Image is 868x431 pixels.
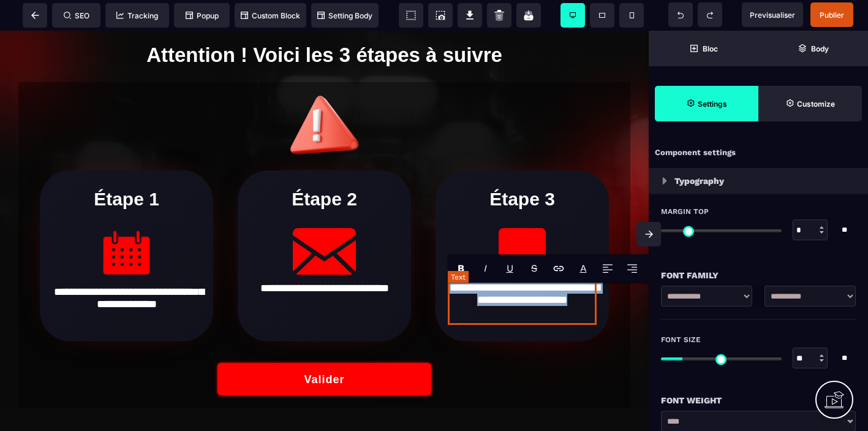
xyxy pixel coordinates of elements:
[620,255,644,282] span: Align Center
[317,11,372,20] span: Setting Body
[580,262,587,274] label: Font color
[750,10,795,20] span: Previsualiser
[644,255,669,282] span: Align Justify
[473,255,497,282] span: Italic
[522,255,546,282] span: Strike-through
[100,197,153,250] img: 54dd6701fcc450e400db03a74d41e820_Group_18.png
[484,262,487,274] i: I
[448,152,597,185] h1: Étape 3
[282,51,368,137] img: ed600015ce3173c01a8a9398d0c4d593_24.png
[116,11,158,20] span: Tracking
[758,31,868,66] span: Open Layer Manager
[399,3,423,28] span: View components
[661,335,701,345] span: Font Size
[546,255,571,282] span: Link
[497,255,522,282] span: Underline
[703,44,718,53] strong: Bloc
[448,255,473,282] span: Bold
[531,262,537,274] s: S
[655,86,758,121] span: Settings
[52,152,201,185] h1: Étape 1
[820,10,844,20] span: Publier
[499,197,546,245] img: 82d59835e0551a2b60989ccfffb5f52b_Vector.png
[186,11,219,20] span: Popup
[698,99,727,109] strong: Settings
[428,3,453,28] span: Screenshot
[742,2,803,27] span: Preview
[250,152,399,185] h1: Étape 2
[507,262,513,274] u: U
[458,262,464,274] b: B
[9,7,640,42] h1: Attention ! Voici les 3 étapes à suivre
[661,207,709,216] span: Margin Top
[797,99,835,109] strong: Customize
[811,44,829,53] strong: Body
[217,332,431,365] button: Valider
[661,393,856,408] div: Font Weight
[64,11,89,20] span: SEO
[595,255,620,282] span: Align Left
[662,177,667,185] img: loading
[758,86,862,121] span: Open Style Manager
[580,262,587,274] p: A
[649,31,758,66] span: Open Blocks
[661,268,856,283] div: Font Family
[293,197,355,245] img: 82d59835e0551a2b60989ccfffb5f52b_Vector-1.png
[241,11,300,20] span: Custom Block
[649,141,868,165] div: Component settings
[674,174,724,188] p: Typography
